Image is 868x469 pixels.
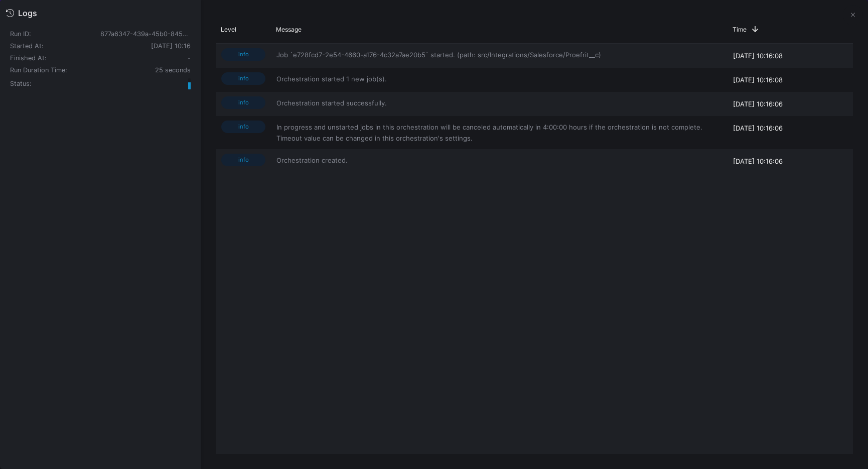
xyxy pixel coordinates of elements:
span: info [221,121,265,133]
span: Orchestration started successfully. [276,97,722,108]
span: info [221,96,265,109]
span: info [221,48,265,61]
span: 25 seconds [155,66,191,74]
span: In progress and unstarted jobs in this orchestration will be canceled automatically in 4:00:00 ho... [276,122,722,144]
div: [DATE] 10:16:06 [728,149,853,173]
span: Time [733,26,747,33]
div: [DATE] 10:16:06 [728,116,853,149]
span: [DATE] 10:16 [151,42,191,50]
span: Level [221,26,236,33]
span: - [188,54,191,62]
div: Status: [10,80,100,88]
div: Run Duration Time: [10,66,100,74]
div: Run ID: [10,31,100,37]
span: info [221,72,265,85]
span: info [221,154,265,166]
div: [DATE] 10:16:08 [728,68,853,92]
div: Logs [18,8,37,18]
span: Orchestration created. [276,155,722,166]
span: Message [276,26,302,33]
div: [DATE] 10:16:08 [728,44,853,68]
div: [DATE] 10:16:06 [728,92,853,116]
div: 877a6347-439a-45b0-8456-91a640c409c3 [100,30,191,38]
div: Started At: [10,42,100,50]
span: Orchestration started 1 new job(s). [276,73,722,84]
div: Finished At: [10,54,100,62]
span: Job `e728fcd7-2e54-4660-a176-4c32a7ae20b5` started. (path: src/Integrations/Salesforce/Proefrit__c) [276,49,722,60]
